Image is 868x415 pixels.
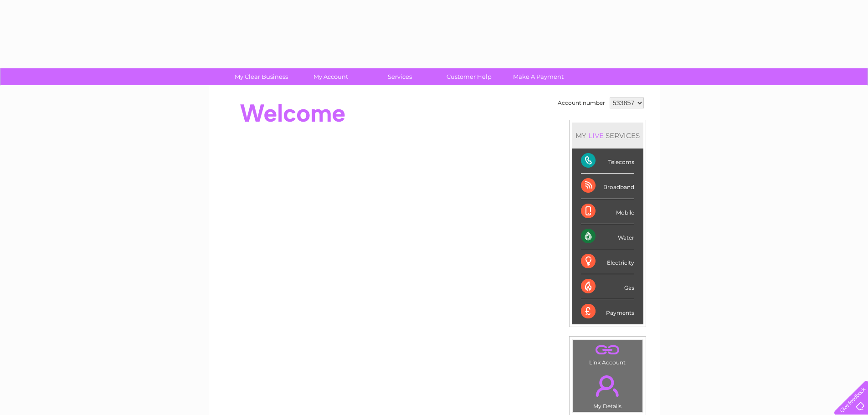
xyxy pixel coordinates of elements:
[581,224,634,249] div: Water
[555,95,607,111] td: Account number
[293,68,368,85] a: My Account
[586,131,606,140] div: LIVE
[572,123,643,149] div: MY SERVICES
[575,370,640,402] a: .
[575,342,640,358] a: .
[581,249,634,274] div: Electricity
[581,299,634,324] div: Payments
[572,339,643,368] td: Link Account
[581,274,634,299] div: Gas
[362,68,437,85] a: Services
[581,149,634,174] div: Telecoms
[581,174,634,199] div: Broadband
[572,368,643,412] td: My Details
[224,68,299,85] a: My Clear Business
[501,68,576,85] a: Make A Payment
[431,68,507,85] a: Customer Help
[581,199,634,224] div: Mobile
